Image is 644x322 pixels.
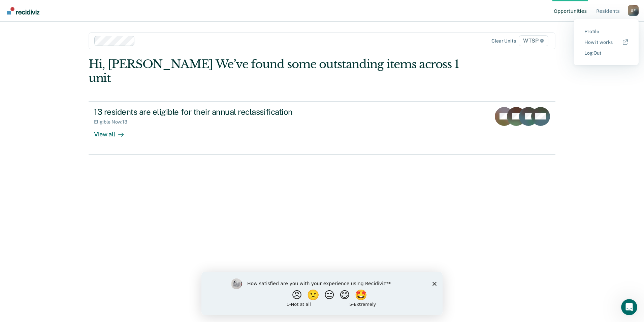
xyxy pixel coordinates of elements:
[584,39,628,45] a: How it works
[94,125,132,138] div: View all
[89,101,555,155] a: 13 residents are eligible for their annual reclassificationEligible Now:13View all
[89,57,462,85] div: Hi, [PERSON_NAME] We’ve found some outstanding items across 1 unit
[519,35,548,46] span: WTSP
[584,29,628,34] a: Profile
[94,119,133,125] div: Eligible Now : 13
[628,5,639,16] div: G F
[491,38,516,44] div: Clear units
[621,299,637,315] iframe: Intercom live chat
[584,50,628,56] a: Log Out
[94,107,330,117] div: 13 residents are eligible for their annual reclassification
[7,7,39,15] img: Recidiviz
[628,5,639,16] button: Profile dropdown button
[201,272,443,315] iframe: Survey by Kim from Recidiviz
[574,19,639,65] div: Profile menu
